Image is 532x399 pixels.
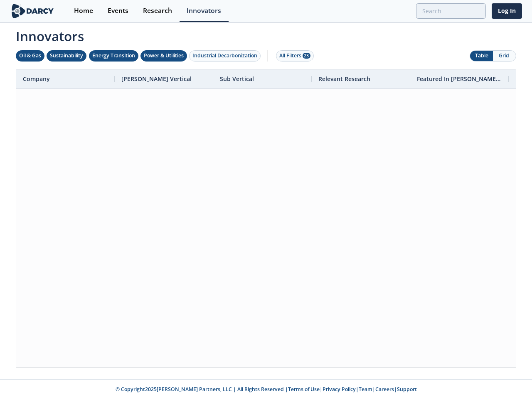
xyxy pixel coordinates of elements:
button: Sustainability [47,50,86,62]
span: Sub Vertical [220,75,254,83]
div: Home [74,7,93,14]
span: Innovators [10,23,522,46]
span: Company [23,75,50,83]
button: Table [470,51,493,61]
a: Log In [492,3,522,19]
button: Energy Transition [89,50,138,62]
button: All Filters 23 [276,50,314,62]
a: Terms of Use [288,386,320,393]
button: Industrial Decarbonization [189,50,261,62]
div: All Filters [279,52,310,59]
span: Relevant Research [318,75,370,83]
div: Power & Utilities [144,52,184,59]
button: Grid [493,51,516,61]
input: Advanced Search [416,3,486,19]
span: [PERSON_NAME] Vertical [121,75,192,83]
a: Team [359,386,372,393]
div: Research [143,7,172,14]
div: Oil & Gas [19,52,41,59]
p: © Copyright 2025 [PERSON_NAME] Partners, LLC | All Rights Reserved | | | | | [12,386,520,393]
a: Support [397,386,417,393]
div: Industrial Decarbonization [192,52,257,59]
span: Featured In [PERSON_NAME] Live [417,75,502,83]
a: Privacy Policy [323,386,356,393]
span: 23 [303,53,310,59]
a: Careers [375,386,394,393]
div: Events [108,7,128,14]
button: Oil & Gas [16,50,44,62]
div: Energy Transition [92,52,135,59]
img: logo-wide.svg [10,4,55,18]
div: Innovators [187,7,221,14]
button: Power & Utilities [140,50,187,62]
div: Sustainability [50,52,83,59]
